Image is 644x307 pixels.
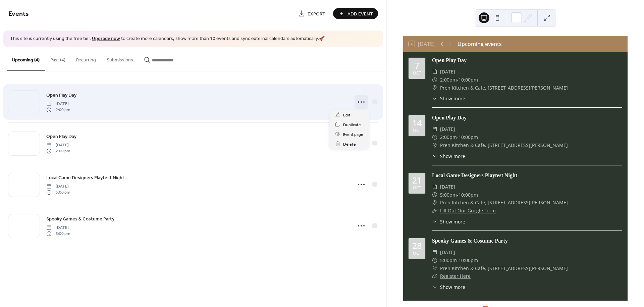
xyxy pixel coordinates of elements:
span: Pren Kitchen & Cafe, [STREET_ADDRESS][PERSON_NAME] [440,199,568,207]
span: Duplicate [343,121,361,128]
span: 5:00pm [440,256,457,264]
span: This site is currently using the free tier. to create more calendars, show more than 10 events an... [10,36,325,42]
button: ​Show more [432,218,465,225]
span: 10:00pm [459,191,478,199]
span: [DATE] [46,142,70,148]
a: Open Play Day [46,91,76,99]
a: Upgrade now [92,34,120,43]
div: Open Play Day [432,56,622,64]
div: ​ [432,76,437,84]
span: Delete [343,141,356,148]
span: 2:00pm [440,76,457,84]
a: Local Game Designers Playtest Night [46,174,124,182]
span: Local Game Designers Playtest Night [46,174,124,181]
span: - [457,191,459,199]
span: [DATE] [46,101,70,107]
span: 2:00 pm [46,148,70,154]
span: Spooky Games & Costume Party [46,215,114,222]
div: Oct [413,251,421,256]
div: Oct [413,129,421,133]
span: [DATE] [440,68,455,76]
div: ​ [432,68,437,76]
span: Edit [343,111,351,118]
div: ​ [432,207,437,215]
button: ​Show more [432,284,465,291]
div: 28 [412,242,422,250]
span: Add Event [347,10,373,17]
button: Recurring [71,47,101,70]
div: ​ [432,153,437,160]
span: Show more [440,218,465,225]
span: Show more [440,95,465,102]
div: ​ [432,199,437,207]
div: ​ [432,141,437,149]
a: Local Game Designers Playtest Night [432,172,517,178]
div: ​ [432,125,437,133]
div: Open Play Day [432,114,622,122]
span: 10:00pm [459,76,478,84]
div: ​ [432,218,437,225]
span: Pren Kitchen & Cafe, [STREET_ADDRESS][PERSON_NAME] [440,264,568,272]
div: 14 [412,119,422,127]
button: Past (4) [45,47,71,70]
span: Event page [343,131,363,138]
span: 2:00pm [440,133,457,141]
span: Export [308,10,325,17]
div: 7 [415,61,419,70]
div: ​ [432,133,437,141]
span: 5:00pm [440,191,457,199]
span: Show more [440,284,465,291]
span: Open Play Day [46,92,76,99]
div: ​ [432,191,437,199]
a: Spooky Games & Costume Party [432,238,508,244]
button: ​Show more [432,95,465,102]
span: [DATE] [440,125,455,133]
span: [DATE] [46,224,70,231]
div: Upcoming events [458,40,502,48]
span: [DATE] [46,183,70,189]
a: Open Play Day [46,133,76,140]
span: Open Play Day [46,133,76,140]
span: - [457,256,459,264]
span: [DATE] [440,183,455,191]
div: Oct [413,186,421,190]
div: ​ [432,95,437,102]
div: 21 [412,176,422,185]
div: ​ [432,272,437,280]
span: Pren Kitchen & Cafe, [STREET_ADDRESS][PERSON_NAME] [440,84,568,92]
a: Spooky Games & Costume Party [46,215,114,223]
span: - [457,133,459,141]
div: ​ [432,248,437,256]
span: 10:00pm [459,133,478,141]
a: Export [293,8,330,19]
span: 5:00 pm [46,231,70,237]
span: 5:00 pm [46,190,70,196]
div: ​ [432,256,437,264]
a: Fill Out Our Google Form [440,207,496,214]
button: ​Show more [432,153,465,160]
div: ​ [432,183,437,191]
div: Oct [413,71,421,75]
div: ​ [432,264,437,272]
div: ​ [432,284,437,291]
div: ​ [432,84,437,92]
button: Submissions [101,47,139,70]
button: Add Event [333,8,378,19]
a: Register Here [440,273,471,279]
button: Upcoming (4) [7,47,45,71]
span: 10:00pm [459,256,478,264]
span: - [457,76,459,84]
span: Show more [440,153,465,160]
span: [DATE] [440,248,455,256]
span: Events [8,7,29,20]
span: 2:00 pm [46,107,70,113]
span: Pren Kitchen & Cafe, [STREET_ADDRESS][PERSON_NAME] [440,141,568,149]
